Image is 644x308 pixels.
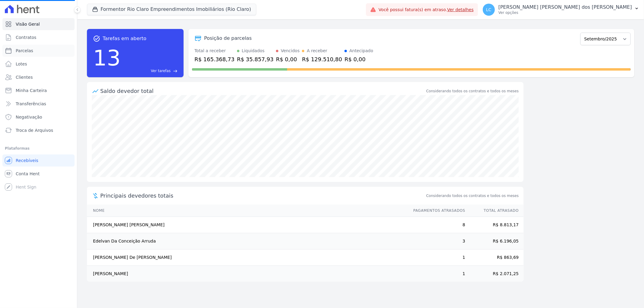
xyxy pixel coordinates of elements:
span: Ver tarefas [151,68,171,74]
span: LC [486,8,492,12]
td: R$ 8.813,17 [466,217,524,233]
span: Principais devedores totais [100,192,425,200]
a: Contratos [2,31,75,43]
p: Ver opções [498,10,632,15]
a: Negativação [2,111,75,123]
th: Nome [87,205,408,217]
a: Clientes [2,71,75,83]
div: R$ 35.857,93 [237,55,274,63]
div: 13 [93,42,121,74]
a: Ver detalhes [447,7,474,12]
span: east [173,69,178,73]
span: Parcelas [16,48,33,54]
a: Recebíveis [2,154,75,167]
span: Minha Carteira [16,87,47,94]
span: Conta Hent [16,171,40,177]
span: Clientes [16,74,33,80]
span: Lotes [16,61,27,67]
th: Total Atrasado [466,205,524,217]
div: Posição de parcelas [204,35,252,42]
div: R$ 129.510,80 [302,55,342,63]
span: Recebíveis [16,157,38,164]
a: Lotes [2,58,75,70]
span: Transferências [16,101,46,107]
button: LC [PERSON_NAME] [PERSON_NAME] dos [PERSON_NAME] Ver opções [478,1,644,18]
a: Conta Hent [2,168,75,180]
a: Transferências [2,98,75,110]
span: Troca de Arquivos [16,127,53,133]
span: Negativação [16,114,42,120]
td: Edelvan Da Conceição Arruda [87,233,408,249]
a: Troca de Arquivos [2,124,75,136]
div: Saldo devedor total [100,87,425,95]
div: Liquidados [242,48,265,54]
span: task_alt [93,35,100,42]
td: 1 [408,266,466,282]
td: [PERSON_NAME] [PERSON_NAME] [87,217,408,233]
td: R$ 6.196,05 [466,233,524,249]
th: Pagamentos Atrasados [408,205,466,217]
div: Antecipado [349,48,373,54]
div: Total a receber [194,48,235,54]
div: A receber [307,48,327,54]
td: 1 [408,249,466,266]
td: R$ 2.071,25 [466,266,524,282]
td: 8 [408,217,466,233]
td: 3 [408,233,466,249]
a: Ver tarefas east [123,68,178,74]
div: Considerando todos os contratos e todos os meses [426,88,519,94]
td: [PERSON_NAME] [87,266,408,282]
span: Você possui fatura(s) em atraso. [379,7,474,13]
span: Tarefas em aberto [103,35,146,42]
td: [PERSON_NAME] De [PERSON_NAME] [87,249,408,266]
span: Contratos [16,34,36,40]
span: Considerando todos os contratos e todos os meses [426,193,519,198]
p: [PERSON_NAME] [PERSON_NAME] dos [PERSON_NAME] [498,4,632,10]
button: Formentor Rio Claro Empreendimentos Imobiliários (Rio Claro) [87,4,256,15]
a: Parcelas [2,45,75,57]
a: Minha Carteira [2,84,75,97]
div: R$ 165.368,73 [194,55,235,63]
a: Visão Geral [2,18,75,30]
span: Visão Geral [16,21,40,27]
div: Vencidos [281,48,300,54]
div: R$ 0,00 [344,55,373,63]
td: R$ 863,69 [466,249,524,266]
div: Plataformas [5,145,72,152]
div: R$ 0,00 [276,55,300,63]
